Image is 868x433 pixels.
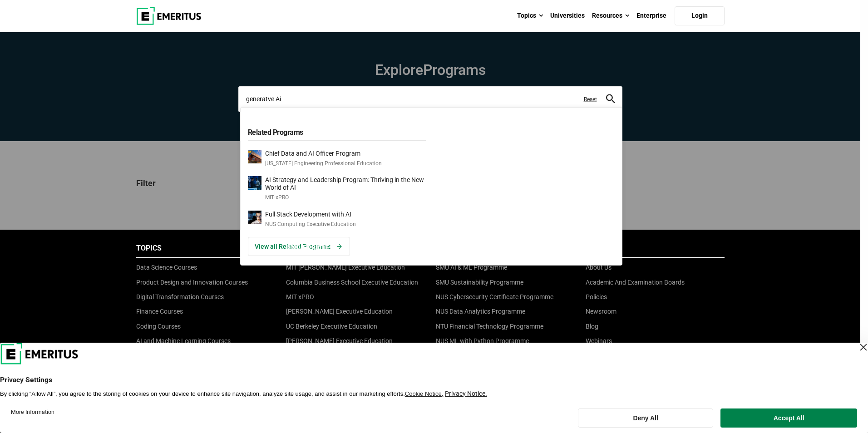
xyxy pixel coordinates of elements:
p: MIT xPRO [265,194,426,202]
p: Chief Data and AI Officer Program [265,150,382,157]
a: Reset search [584,95,597,103]
a: Chief Data and AI Officer Program[US_STATE] Engineering Professional Education [248,150,426,167]
a: View all Related Programs [248,237,350,256]
img: Chief Data and AI Officer Program [248,150,261,163]
p: [US_STATE] Engineering Professional Education [265,160,382,167]
p: Filter [136,168,267,198]
img: Full Stack Development with AI [248,211,261,224]
p: AI Strategy and Leadership Program: Thriving in the New World of AI [265,176,426,192]
p: NUS Computing Executive Education [265,221,356,228]
button: search [606,94,615,104]
a: AI Strategy and Leadership Program: Thriving in the New World of AIMIT xPRO [248,176,426,201]
a: Login [675,6,725,25]
a: Full Stack Development with AINUS Computing Executive Education [248,211,426,228]
input: search-page [238,86,622,112]
p: Full Stack Development with AI [265,211,356,218]
a: search [606,96,615,105]
h5: Related Programs [248,123,426,140]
